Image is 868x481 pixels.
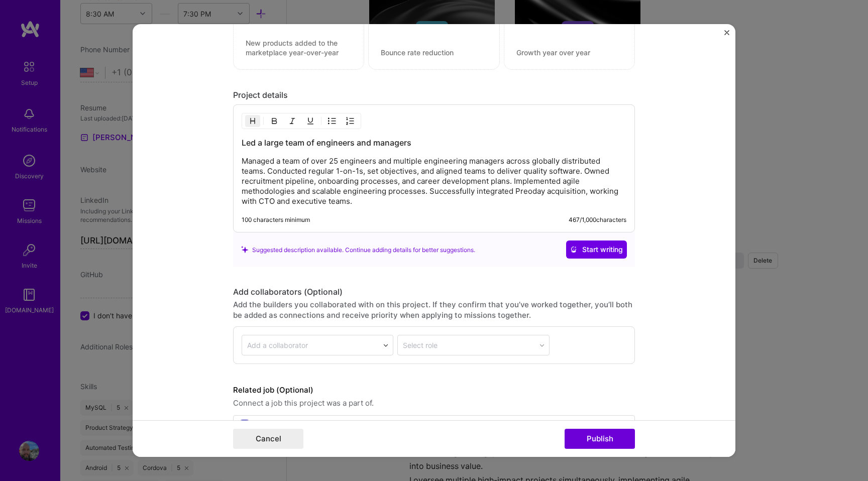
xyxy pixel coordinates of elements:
[242,156,626,206] p: Managed a team of over 25 engineers and multiple engineering managers across globally distributed...
[241,246,248,253] i: icon SuggestedTeams
[306,117,314,125] img: Underline
[242,137,626,148] h3: Led a large team of engineers and managers
[263,115,264,127] img: Divider
[233,397,635,409] span: Connect a job this project was a part of.
[249,117,257,125] img: Heading
[346,117,354,125] img: OL
[239,420,251,432] img: Company logo
[383,342,389,348] img: drop icon
[233,384,635,396] label: Related job (Optional)
[233,429,303,449] button: Cancel
[233,287,635,297] div: Add collaborators (Optional)
[233,90,635,100] div: Project details
[242,216,310,224] div: 100 characters minimum
[247,340,308,350] div: Add a collaborator
[321,115,321,127] img: Divider
[570,246,577,253] i: icon CrystalBallWhite
[724,30,729,41] button: Close
[241,245,475,255] div: Suggested description available. Continue adding details for better suggestions.
[565,429,635,449] button: Publish
[570,245,623,255] span: Start writing
[569,216,626,224] div: 467 / 1,000 characters
[566,240,627,259] button: Start writing
[233,299,635,320] div: Add the builders you collaborated with on this project. If they confirm that you’ve worked togeth...
[328,117,336,125] img: UL
[288,117,296,125] img: Italic
[270,117,278,125] img: Bold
